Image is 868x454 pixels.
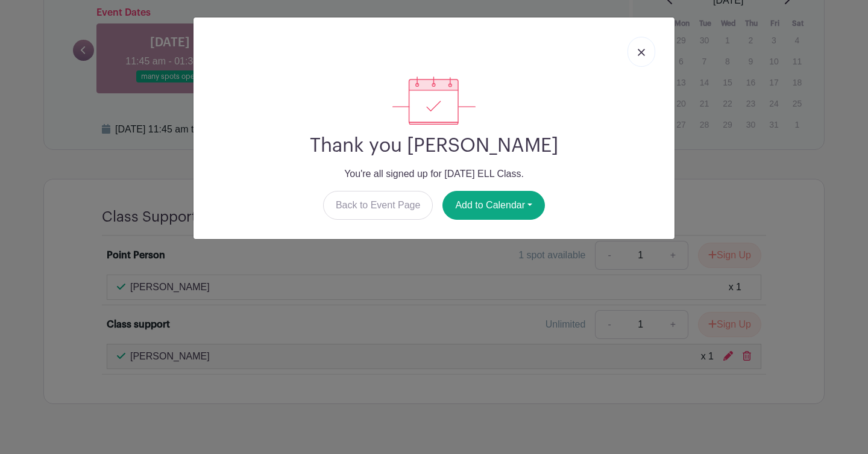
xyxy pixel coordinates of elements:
img: close_button-5f87c8562297e5c2d7936805f587ecaba9071eb48480494691a3f1689db116b3.svg [638,49,645,56]
p: You're all signed up for [DATE] ELL Class. [203,167,665,181]
img: signup_complete-c468d5dda3e2740ee63a24cb0ba0d3ce5d8a4ecd24259e683200fb1569d990c8.svg [392,76,476,125]
button: Add to Calendar [442,191,545,220]
h2: Thank you [PERSON_NAME] [203,134,665,157]
a: Back to Event Page [323,191,433,220]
